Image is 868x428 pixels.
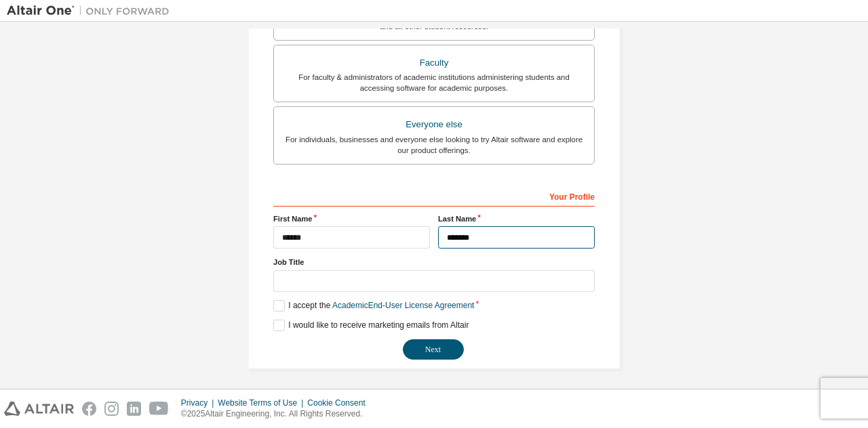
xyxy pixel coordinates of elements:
label: Job Title [273,257,595,267]
div: For faculty & administrators of academic institutions administering students and accessing softwa... [282,72,586,93]
img: linkedin.svg [127,402,141,416]
label: Last Name [438,213,595,224]
div: Website Terms of Use [218,398,307,408]
button: Next [403,339,464,360]
label: I accept the [273,300,474,312]
div: For individuals, businesses and everyone else looking to try Altair software and explore our prod... [282,134,586,156]
p: © 2025 Altair Engineering, Inc. All Rights Reserved. [181,408,374,420]
label: First Name [273,213,430,224]
div: Cookie Consent [307,398,373,408]
img: Altair One [7,4,176,18]
a: Academic End-User License Agreement [332,301,474,310]
div: Privacy [181,398,218,408]
img: instagram.svg [104,402,119,416]
div: Faculty [282,53,586,72]
img: altair_logo.svg [4,402,74,416]
div: Your Profile [273,185,595,207]
label: I would like to receive marketing emails from Altair [273,320,469,331]
img: facebook.svg [82,402,96,416]
div: Everyone else [282,115,586,134]
img: youtube.svg [149,402,169,416]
